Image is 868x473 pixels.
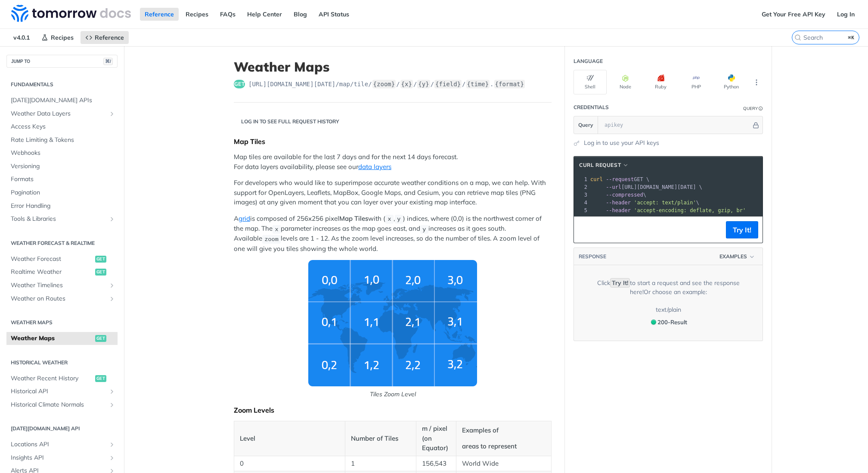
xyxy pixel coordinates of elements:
p: Map tiles are available for the last 7 days and for the next 14 days forecast. For data layers av... [234,152,552,172]
a: [DATE][DOMAIN_NAME] APIs [6,94,118,107]
svg: Search [794,34,801,41]
img: weather-grid-map.png [308,260,477,386]
a: Tools & LibrariesShow subpages for Tools & Libraries [6,213,118,226]
span: Weather Recent History [11,374,93,383]
button: JUMP TO⌘/ [6,55,118,68]
span: Rate Limiting & Tokens [11,136,115,144]
a: Get Your Free API Key [757,8,830,21]
div: Click to start a request and see the response here! Or choose an example: [587,279,750,297]
button: Show subpages for Historical Climate Normals [108,401,115,408]
a: Recipes [37,31,78,44]
a: Realtime Weatherget [6,266,118,279]
a: Pagination [6,186,118,199]
span: Tiles Zoom Level [234,260,552,399]
a: Historical Climate NormalsShow subpages for Historical Climate Normals [6,398,118,411]
p: For developers who would like to superimpose accurate weather conditions on a map, we can help. W... [234,178,552,207]
button: Show subpages for Locations API [108,441,115,448]
a: Historical APIShow subpages for Historical API [6,385,118,398]
span: zoom [264,236,278,242]
a: Locations APIShow subpages for Locations API [6,438,118,451]
span: Pagination [11,188,115,197]
svg: More ellipsis [753,78,760,86]
p: World Wide [462,459,546,469]
button: Show subpages for Insights API [108,454,115,461]
div: 5 [574,207,589,214]
label: {y} [417,80,430,88]
a: Recipes [181,8,213,21]
label: {time} [466,80,490,88]
img: Tomorrow.io Weather API Docs [11,5,131,22]
button: Node [609,70,642,94]
a: grid [239,214,250,222]
span: [DATE][DOMAIN_NAME] APIs [11,96,115,105]
span: get [234,80,245,88]
h2: [DATE][DOMAIN_NAME] API [6,425,118,432]
p: 1 [351,459,410,469]
span: Access Keys [11,122,115,131]
span: x [387,216,391,222]
button: cURL Request [576,161,632,169]
span: GET \ [590,176,649,182]
span: Webhooks [11,149,115,157]
h1: Weather Maps [234,59,552,75]
button: More Languages [750,76,763,89]
span: Query [578,121,593,129]
div: 4 [574,199,589,207]
span: get [95,375,106,382]
a: data layers [358,163,391,171]
span: Weather Data Layers [11,110,106,118]
span: y [397,216,400,222]
a: Log in to use your API keys [584,138,659,147]
span: Reference [95,34,124,41]
code: Try It! [610,278,630,288]
span: Recipes [51,34,74,41]
a: Log In [832,8,859,21]
a: Weather Forecastget [6,253,118,266]
span: 'accept-encoding: deflate, gzip, br' [634,207,746,213]
label: {x} [400,80,413,88]
label: {field} [434,80,462,88]
span: 'accept: text/plain' [634,200,696,206]
button: Try It! [726,221,758,238]
a: Rate Limiting & Tokens [6,134,118,147]
button: 200200-Result [647,316,690,328]
h2: Fundamentals [6,81,118,88]
span: Insights API [11,454,106,462]
span: --header [606,207,631,213]
button: Python [715,70,748,94]
span: --request [606,176,634,182]
span: get [95,256,106,263]
strong: Map Tiles [339,214,368,222]
button: PHP [679,70,713,94]
p: areas to represent [462,442,546,451]
span: get [95,269,106,276]
p: Level [240,434,339,444]
span: \ [590,192,646,198]
a: Error Handling [6,200,118,213]
span: ⌘/ [103,58,113,65]
a: Weather Recent Historyget [6,372,118,385]
span: [URL][DOMAIN_NAME][DATE] \ [590,184,702,190]
span: Weather Maps [11,334,93,343]
span: https://api.tomorrow.io/v4/map/tile/{zoom}/{x}/{y}/{field}/{time}.{format} [248,80,525,88]
div: 3 [574,191,589,199]
a: Insights APIShow subpages for Insights API [6,451,118,464]
a: Reference [81,31,129,44]
span: get [95,335,106,342]
button: Examples [716,252,758,261]
h2: Weather Maps [6,319,118,326]
kbd: ⌘K [846,33,857,42]
button: Query [574,116,598,134]
span: --compressed [606,192,643,198]
div: 2 [574,183,589,191]
button: Copy to clipboard [578,223,590,236]
div: Query [743,105,758,112]
span: Formats [11,175,115,184]
span: Versioning [11,162,115,171]
div: 1 [574,175,589,183]
span: y [422,226,426,232]
a: Weather on RoutesShow subpages for Weather on Routes [6,292,118,305]
div: Language [573,57,603,65]
span: --url [606,184,621,190]
span: Historical Climate Normals [11,401,106,409]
